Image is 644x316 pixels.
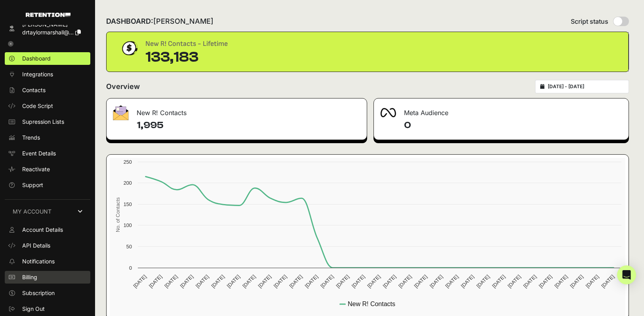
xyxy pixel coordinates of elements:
text: [DATE] [429,274,444,289]
span: MY ACCOUNT [13,208,51,216]
a: Subscription [5,287,90,299]
text: [DATE] [241,274,257,289]
text: [DATE] [132,274,148,289]
span: Contacts [22,86,46,94]
text: [DATE] [272,274,288,289]
a: [PERSON_NAME] drtaylormarshall@... [5,18,90,39]
text: 150 [124,201,132,207]
a: Billing [5,271,90,284]
div: New R! Contacts [107,98,367,122]
a: Reactivate [5,163,90,176]
a: Trends [5,131,90,144]
text: [DATE] [194,274,210,289]
text: No. of Contacts [115,197,121,232]
h4: 0 [404,119,622,132]
span: Account Details [22,226,63,234]
span: API Details [22,242,50,250]
span: Integrations [22,70,53,78]
text: [DATE] [491,274,506,289]
span: Trends [22,134,40,142]
img: Retention.com [26,13,70,17]
text: [DATE] [319,274,335,289]
text: [DATE] [397,274,413,289]
text: [DATE] [460,274,475,289]
text: [DATE] [304,274,319,289]
text: 100 [124,222,132,228]
a: Integrations [5,68,90,81]
text: 200 [124,180,132,186]
span: Billing [22,273,37,281]
span: Code Script [22,102,53,110]
text: [DATE] [569,274,584,289]
text: [DATE] [444,274,459,289]
text: [DATE] [288,274,303,289]
text: 50 [126,244,132,250]
div: 133,183 [145,49,228,65]
span: Reactivate [22,165,50,173]
div: New R! Contacts - Lifetime [145,38,228,49]
span: Supression Lists [22,118,64,126]
h4: 1,995 [137,119,360,132]
text: [DATE] [210,274,225,289]
span: [PERSON_NAME] [153,17,213,25]
text: [DATE] [585,274,600,289]
text: [DATE] [351,274,366,289]
span: drtaylormarshall@... [22,29,74,36]
text: 250 [124,159,132,165]
text: [DATE] [382,274,397,289]
span: Notifications [22,257,55,265]
span: Subscription [22,289,55,297]
h2: Overview [106,81,140,92]
span: Script status [571,17,608,26]
text: [DATE] [226,274,241,289]
div: Open Intercom Messenger [617,265,636,284]
a: Event Details [5,147,90,160]
a: Code Script [5,100,90,112]
img: dollar-coin-05c43ed7efb7bc0c12610022525b4bbbb207c7efeef5aecc26f025e68dcafac9.png [119,38,139,58]
text: [DATE] [553,274,569,289]
text: [DATE] [335,274,351,289]
a: Notifications [5,255,90,268]
img: fa-meta-2f981b61bb99beabf952f7030308934f19ce035c18b003e963880cc3fabeebb7.png [380,108,396,117]
a: MY ACCOUNT [5,199,90,223]
span: Event Details [22,149,56,157]
text: [DATE] [179,274,194,289]
span: Sign Out [22,305,45,313]
a: Support [5,179,90,191]
a: Dashboard [5,52,90,65]
a: Contacts [5,84,90,97]
text: [DATE] [413,274,429,289]
a: Sign Out [5,303,90,315]
a: API Details [5,239,90,252]
text: [DATE] [600,274,615,289]
text: [DATE] [507,274,522,289]
a: Supression Lists [5,115,90,128]
text: New R! Contacts [348,301,395,307]
text: 0 [129,265,132,271]
text: [DATE] [522,274,537,289]
div: Meta Audience [374,98,629,122]
h2: DASHBOARD: [106,16,213,27]
span: Dashboard [22,55,51,62]
text: [DATE] [538,274,553,289]
img: fa-envelope-19ae18322b30453b285274b1b8af3d052b27d846a4fbe8435d1a52b978f639a2.png [113,105,129,120]
text: [DATE] [148,274,163,289]
text: [DATE] [366,274,381,289]
text: [DATE] [163,274,179,289]
text: [DATE] [475,274,491,289]
text: [DATE] [257,274,272,289]
a: Account Details [5,223,90,236]
span: Support [22,181,43,189]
